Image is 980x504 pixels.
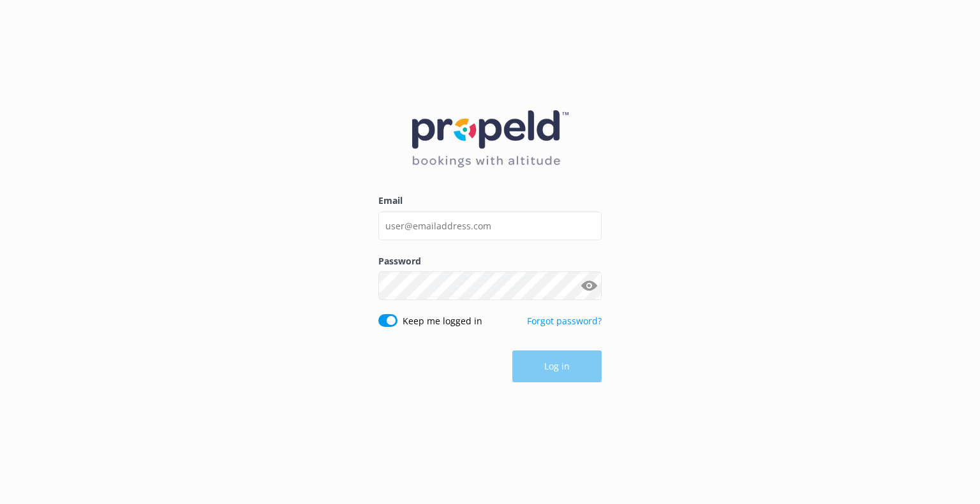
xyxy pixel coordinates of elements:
[412,110,568,168] img: 12-1677471078.png
[378,212,602,240] input: user@emailaddress.com
[378,194,602,208] label: Email
[403,314,482,328] label: Keep me logged in
[527,315,602,327] a: Forgot password?
[378,254,602,268] label: Password
[576,273,602,299] button: Show password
